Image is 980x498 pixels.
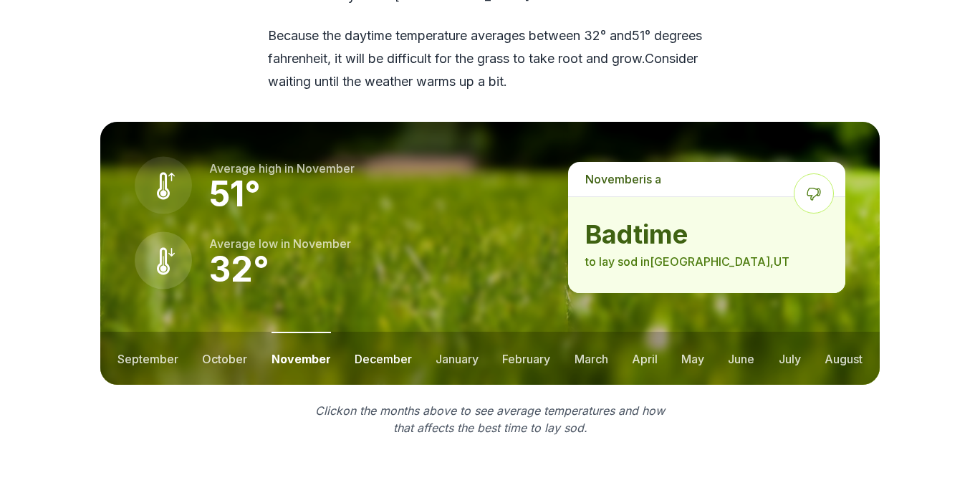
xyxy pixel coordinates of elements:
[209,248,269,290] strong: 32 °
[681,332,704,385] button: may
[297,161,355,176] span: november
[632,332,658,385] button: april
[307,402,673,436] p: Click on the months above to see average temperatures and how that affects the best time to lay sod.
[575,332,608,385] button: march
[355,332,412,385] button: december
[585,172,643,186] span: november
[209,160,355,177] p: Average high in
[117,332,178,385] button: september
[585,220,828,249] strong: bad time
[585,253,828,270] p: to lay sod in [GEOGRAPHIC_DATA] , UT
[209,235,351,252] p: Average low in
[568,162,845,196] p: is a
[268,24,712,93] p: Because the daytime temperature averages between 32 ° and 51 ° degrees fahrenheit, it will be dif...
[436,332,479,385] button: january
[779,332,801,385] button: july
[728,332,754,385] button: june
[293,236,351,251] span: november
[825,332,863,385] button: august
[502,332,550,385] button: february
[272,332,331,385] button: november
[209,173,261,215] strong: 51 °
[202,332,247,385] button: october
